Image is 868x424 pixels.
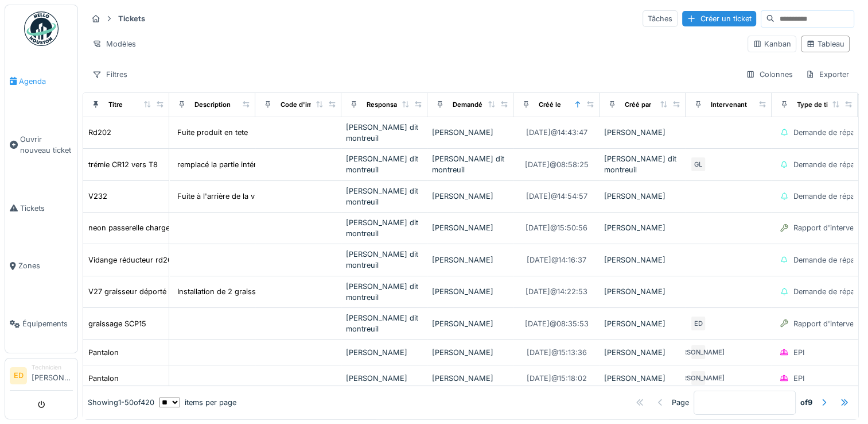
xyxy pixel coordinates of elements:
[526,127,587,138] div: [DATE] @ 14:43:47
[88,127,111,138] div: Rd202
[525,318,589,329] div: [DATE] @ 08:35:53
[690,344,706,360] div: [PERSON_NAME]
[690,156,706,172] div: GL
[346,373,423,384] div: [PERSON_NAME]
[5,110,77,179] a: Ouvrir nouveau ticket
[10,363,73,391] a: ED Technicien[PERSON_NAME]
[87,36,141,52] div: Modèles
[177,191,260,202] div: Fuite à l'arrière de la vis
[793,347,804,358] div: EPI
[5,52,77,110] a: Agenda
[539,100,561,110] div: Créé le
[346,347,423,358] div: [PERSON_NAME]
[5,295,77,353] a: Équipements
[114,13,150,24] strong: Tickets
[88,286,166,297] div: V27 graisseur déporté
[346,313,423,334] div: [PERSON_NAME] dit montreuil
[346,249,423,271] div: [PERSON_NAME] dit montreuil
[604,318,681,329] div: [PERSON_NAME]
[525,159,589,170] div: [DATE] @ 08:58:25
[690,370,706,386] div: [PERSON_NAME]
[20,134,73,156] span: Ouvrir nouveau ticket
[159,398,236,408] div: items per page
[527,373,587,384] div: [DATE] @ 15:18:02
[741,66,798,83] div: Colonnes
[87,66,133,83] div: Filtres
[88,159,158,170] div: trémie CR12 vers T8
[346,153,423,175] div: [PERSON_NAME] dit montreuil
[19,76,73,87] span: Agenda
[527,255,586,265] div: [DATE] @ 14:16:37
[526,222,587,233] div: [DATE] @ 15:50:56
[690,315,706,332] div: ED
[793,373,804,384] div: EPI
[432,127,509,138] div: [PERSON_NAME]
[625,100,651,110] div: Créé par
[797,100,842,110] div: Type de ticket
[604,222,681,233] div: [PERSON_NAME]
[108,100,123,110] div: Titre
[526,286,587,297] div: [DATE] @ 14:22:53
[432,255,509,265] div: [PERSON_NAME]
[177,286,346,297] div: Installation de 2 graisseur déporté pour graiss...
[88,318,146,329] div: graissage SCP15
[526,191,587,202] div: [DATE] @ 14:54:57
[604,191,681,202] div: [PERSON_NAME]
[432,286,509,297] div: [PERSON_NAME]
[432,373,509,384] div: [PERSON_NAME]
[194,100,231,110] div: Description
[20,203,73,214] span: Tickets
[682,11,756,26] div: Créer un ticket
[604,127,681,138] div: [PERSON_NAME]
[5,179,77,237] a: Tickets
[88,255,175,265] div: Vidange réducteur rd201
[346,186,423,207] div: [PERSON_NAME] dit montreuil
[177,159,295,170] div: remplacé la partie intérieur car HS
[346,122,423,144] div: [PERSON_NAME] dit montreuil
[453,100,494,110] div: Demandé par
[88,222,187,233] div: neon passerelle chargement
[346,281,423,303] div: [PERSON_NAME] dit montreuil
[346,217,423,239] div: [PERSON_NAME] dit montreuil
[88,347,119,358] div: Pantalon
[527,347,587,358] div: [DATE] @ 15:13:36
[753,38,791,49] div: Kanban
[5,237,77,295] a: Zones
[88,373,119,384] div: Pantalon
[800,66,854,83] div: Exporter
[800,398,812,408] strong: of 9
[643,10,678,27] div: Tâches
[806,38,844,49] div: Tableau
[281,100,338,110] div: Code d'imputation
[24,11,59,46] img: Badge_color-CXgf-gQk.svg
[672,398,689,408] div: Page
[32,363,73,388] li: [PERSON_NAME]
[88,398,154,408] div: Showing 1 - 50 of 420
[432,318,509,329] div: [PERSON_NAME]
[88,191,107,202] div: V232
[177,127,248,138] div: Fuite produit en tete
[32,363,73,372] div: Technicien
[604,153,681,175] div: [PERSON_NAME] dit montreuil
[22,318,73,329] span: Équipements
[711,100,747,110] div: Intervenant
[18,260,73,271] span: Zones
[10,367,27,384] li: ED
[367,100,407,110] div: Responsable
[604,286,681,297] div: [PERSON_NAME]
[432,347,509,358] div: [PERSON_NAME]
[604,373,681,384] div: [PERSON_NAME]
[432,222,509,233] div: [PERSON_NAME]
[604,347,681,358] div: [PERSON_NAME]
[432,191,509,202] div: [PERSON_NAME]
[432,153,509,175] div: [PERSON_NAME] dit montreuil
[604,255,681,265] div: [PERSON_NAME]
